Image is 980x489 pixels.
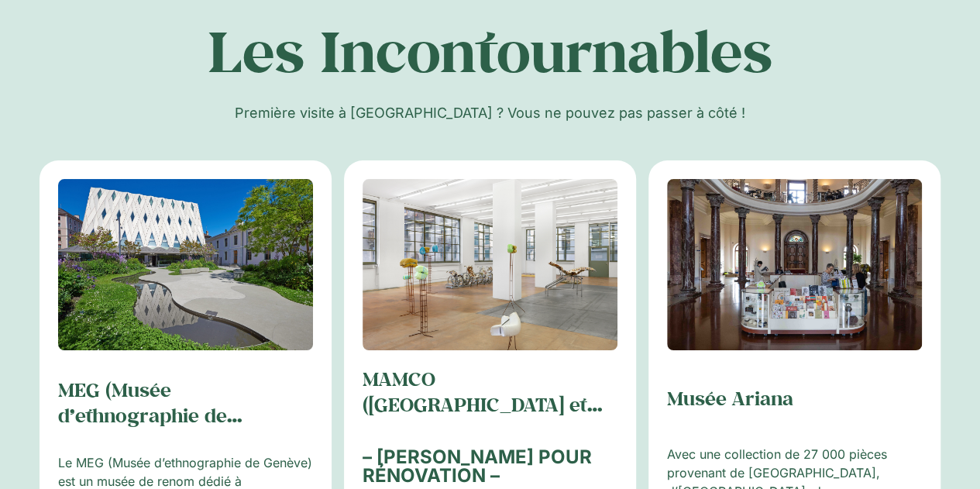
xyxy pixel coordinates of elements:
a: Musée Ariana [667,385,793,411]
a: MEG (Musée d’ethnographie de [GEOGRAPHIC_DATA]) [58,377,260,453]
h2: – [PERSON_NAME] POUR RÉNOVATION – [363,448,617,485]
p: Les Incontournables [174,17,806,84]
a: MAMCO ([GEOGRAPHIC_DATA] et contemporain) [363,366,603,443]
p: Première visite à [GEOGRAPHIC_DATA] ? Vous ne pouvez pas passer à côté ! [40,102,941,123]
